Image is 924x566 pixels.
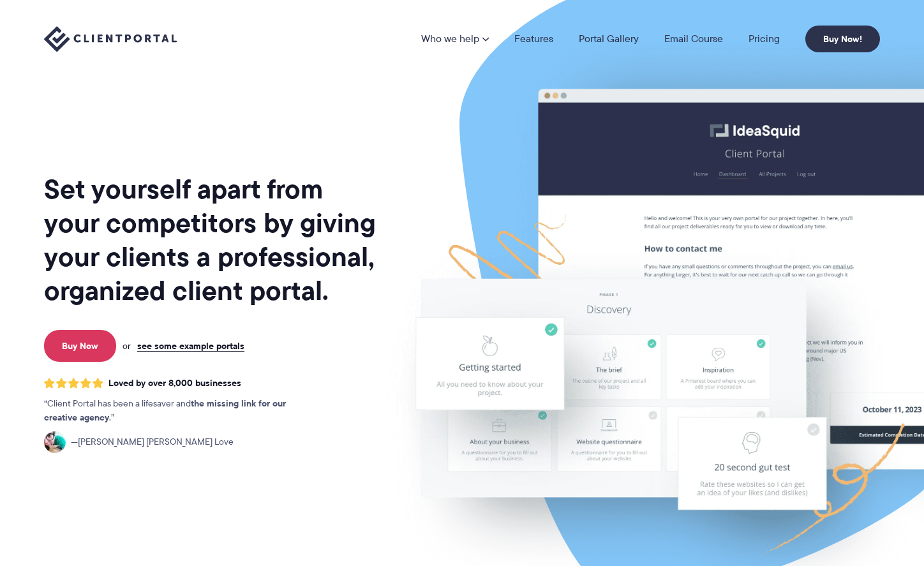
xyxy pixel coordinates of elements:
span: Loved by over 8,000 businesses [108,378,241,389]
a: Features [514,34,553,44]
a: Portal Gallery [579,34,639,44]
strong: the missing link for our creative agency [44,396,286,424]
a: Who we help [421,34,489,44]
span: or [123,340,131,352]
a: Buy Now! [805,26,880,52]
a: Email Course [664,34,723,44]
a: Pricing [749,34,780,44]
span: [PERSON_NAME] [PERSON_NAME] Love [71,435,234,449]
h1: Set yourself apart from your competitors by giving your clients a professional, organized client ... [44,172,378,308]
a: see some example portals [137,340,244,352]
p: Client Portal has been a lifesaver and . [44,397,312,425]
a: Buy Now [44,330,116,362]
